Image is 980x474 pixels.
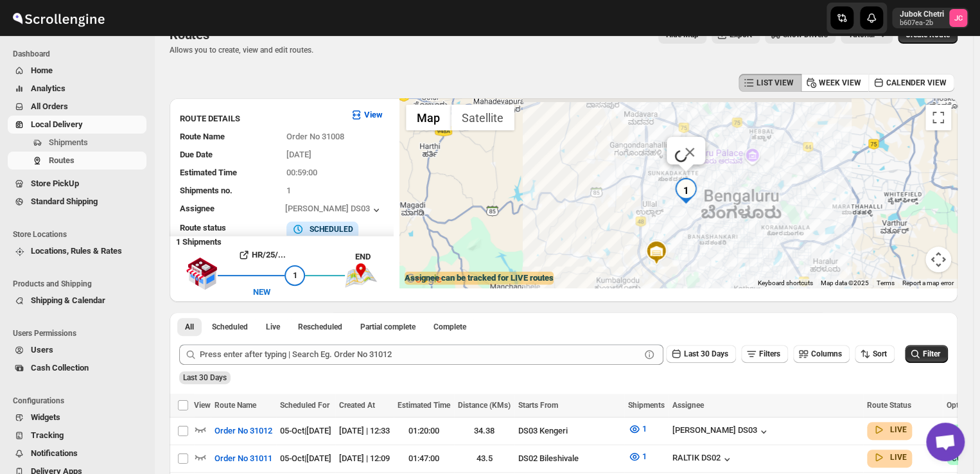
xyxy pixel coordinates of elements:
[811,349,842,358] span: Columns
[180,204,214,213] span: Assignee
[253,286,270,299] div: NEW
[739,74,801,92] button: LIST VIEW
[212,322,248,332] span: Scheduled
[31,66,53,75] span: Home
[339,425,390,437] div: [DATE] | 12:33
[877,279,895,286] a: Terms (opens in new tab)
[672,425,770,438] button: [PERSON_NAME] DS03
[13,328,148,338] span: Users Permissions
[905,345,948,363] button: Filter
[8,80,146,98] button: Analytics
[886,78,947,88] span: CALENDER VIEW
[458,425,511,437] div: 34.38
[170,231,222,247] b: 1 Shipments
[8,98,146,116] button: All Orders
[8,444,146,462] button: Notifications
[31,448,78,458] span: Notifications
[31,345,53,355] span: Users
[8,62,146,80] button: Home
[403,271,445,288] a: Open this area in Google Maps (opens a new window)
[518,401,558,410] span: Starts From
[183,373,227,382] span: Last 30 Days
[458,452,511,465] div: 43.5
[345,263,377,288] img: trip_end.png
[280,426,331,435] span: 05-Oct | [DATE]
[642,452,647,461] span: 1
[433,322,466,332] span: Complete
[398,425,450,437] div: 01:20:00
[8,426,146,444] button: Tracking
[185,322,194,332] span: All
[926,423,965,461] div: Open chat
[873,349,887,358] span: Sort
[900,19,944,27] p: b607ea-2b
[207,421,280,441] button: Order No 31012
[821,279,869,286] span: Map data ©2025
[855,345,895,363] button: Sort
[801,74,869,92] button: WEEK VIEW
[339,452,390,465] div: [DATE] | 12:09
[518,452,620,465] div: DS02 Bileshivale
[13,49,148,59] span: Dashboard
[13,396,148,406] span: Configurations
[286,186,291,195] span: 1
[819,78,861,88] span: WEEK VIEW
[642,424,647,434] span: 1
[666,345,736,363] button: Last 30 Days
[890,425,907,434] b: LIVE
[403,271,445,288] img: Google
[872,451,907,464] button: LIVE
[925,105,951,130] button: Toggle fullscreen view
[180,150,213,159] span: Due Date
[890,453,907,462] b: LIVE
[759,349,780,358] span: Filters
[31,83,66,93] span: Analytics
[180,132,225,141] span: Route Name
[194,401,211,410] span: View
[214,425,272,437] span: Order No 31012
[170,45,313,55] p: Allows you to create, view and edit routes.
[286,132,344,141] span: Order No 31008
[398,401,450,410] span: Estimated Time
[672,453,733,466] button: RALTIK DS02
[405,272,554,285] label: Assignee can be tracked for LIVE routes
[207,448,280,469] button: Order No 31011
[518,425,620,437] div: DS03 Kengeri
[892,8,968,28] button: User menu
[10,2,107,34] img: ScrollEngine
[31,295,105,305] span: Shipping & Calendar
[286,168,317,177] span: 00:59:00
[458,401,511,410] span: Distance (KMs)
[298,322,342,332] span: Rescheduled
[310,225,353,234] b: SCHEDULED
[252,250,286,259] b: HR/25/...
[360,322,416,332] span: Partial complete
[868,74,954,92] button: CALENDER VIEW
[684,349,728,358] span: Last 30 Days
[867,401,911,410] span: Route Status
[31,363,89,373] span: Cash Collection
[8,242,146,260] button: Locations, Rules & Rates
[180,223,226,233] span: Route status
[620,419,654,439] button: 1
[8,152,146,170] button: Routes
[8,134,146,152] button: Shipments
[218,245,305,265] button: HR/25/...
[8,359,146,377] button: Cash Collection
[620,446,654,467] button: 1
[355,250,393,263] div: END
[31,246,122,256] span: Locations, Rules & Rates
[31,412,60,422] span: Widgets
[8,408,146,426] button: Widgets
[741,345,788,363] button: Filters
[31,119,83,129] span: Local Delivery
[406,105,451,130] button: Show street map
[954,14,963,22] text: JC
[266,322,280,332] span: Live
[872,423,907,436] button: LIVE
[628,401,665,410] span: Shipments
[758,279,813,288] button: Keyboard shortcuts
[180,168,237,177] span: Estimated Time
